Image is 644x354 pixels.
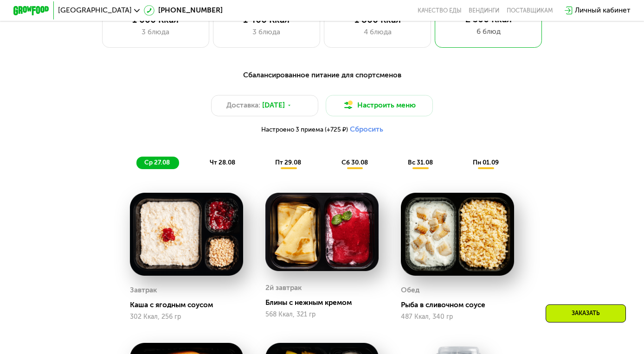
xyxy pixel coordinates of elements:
div: 568 Ккал, 321 гр [265,311,379,318]
div: Личный кабинет [575,5,631,16]
div: 2й завтрак [265,281,302,295]
span: Настроено 3 приема (+725 ₽) [261,126,348,133]
div: Каша с ягодным соусом [130,301,251,310]
div: 4 блюда [333,27,422,38]
div: Заказать [546,304,626,322]
span: сб 30.08 [341,158,368,166]
span: вс 31.08 [408,158,433,166]
div: 302 Ккал, 256 гр [130,313,243,321]
div: 3 блюда [111,27,200,38]
div: Рыба в сливочном соусе [401,301,522,310]
span: чт 28.08 [210,158,235,166]
a: Качество еды [418,7,462,14]
div: Завтрак [130,284,157,297]
span: [DATE] [262,100,285,111]
a: Вендинги [469,7,499,14]
div: Обед [401,284,419,297]
div: 487 Ккал, 340 гр [401,313,514,321]
div: Сбалансированное питание для спортсменов [57,70,586,81]
span: пн 01.09 [473,158,499,166]
span: ср 27.08 [144,158,170,166]
div: поставщикам [507,7,553,14]
span: пт 29.08 [275,158,301,166]
div: Блины с нежным кремом [265,298,386,307]
button: Настроить меню [326,95,433,116]
a: [PHONE_NUMBER] [144,5,223,16]
button: Сбросить [350,125,383,134]
div: 3 блюда [222,27,311,38]
span: Доставка: [226,100,260,111]
span: [GEOGRAPHIC_DATA] [58,7,132,14]
div: 6 блюд [444,26,533,37]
